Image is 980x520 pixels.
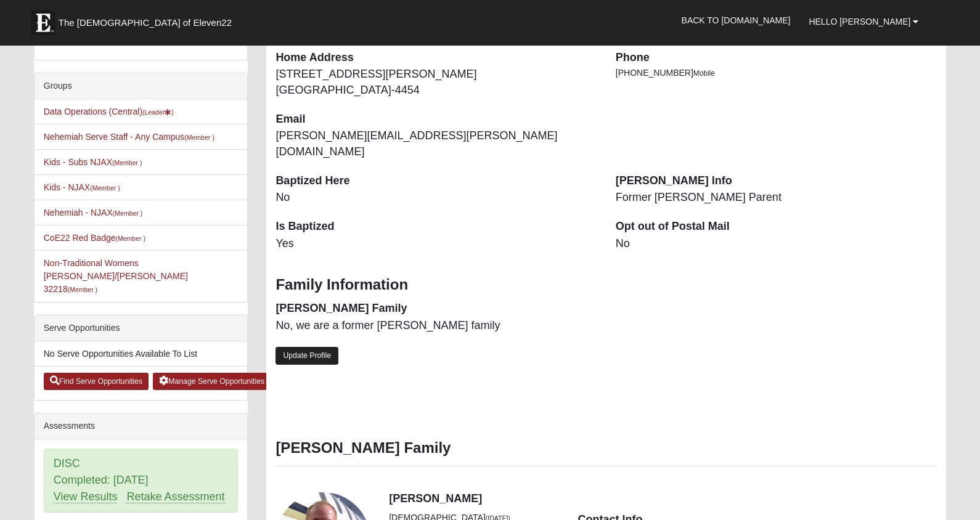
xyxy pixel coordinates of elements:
[276,173,597,189] dt: Baptized Here
[44,449,238,512] div: DISC Completed: [DATE]
[44,258,188,294] a: Non-Traditional Womens [PERSON_NAME]/[PERSON_NAME] 32218(Member )
[44,132,214,142] a: Nehemiah Serve Staff - Any Campus(Member )
[276,190,597,206] dd: No
[44,373,149,390] a: Find Serve Opportunities
[68,286,97,293] small: (Member )
[389,492,937,506] h4: [PERSON_NAME]
[276,439,937,457] h3: [PERSON_NAME] Family
[44,182,120,192] a: Kids - NJAX(Member )
[44,208,142,217] a: Nehemiah - NJAX(Member )
[616,219,937,235] dt: Opt out of Postal Mail
[112,159,142,166] small: (Member )
[44,107,174,116] a: Data Operations (Central)(Leader)
[142,108,174,116] small: (Leader )
[35,413,248,439] div: Assessments
[616,173,937,189] dt: [PERSON_NAME] Info
[616,67,937,79] li: [PHONE_NUMBER]
[126,490,224,503] a: Retake Assessment
[184,134,214,141] small: (Member )
[276,112,597,128] dt: Email
[616,190,937,206] dd: Former [PERSON_NAME] Parent
[35,315,248,341] div: Serve Opportunities
[276,301,597,317] dt: [PERSON_NAME] Family
[35,73,248,99] div: Groups
[799,6,928,37] a: Hello [PERSON_NAME]
[113,209,142,217] small: (Member )
[276,128,597,160] dd: [PERSON_NAME][EMAIL_ADDRESS][PERSON_NAME][DOMAIN_NAME]
[276,50,597,66] dt: Home Address
[25,4,271,35] a: The [DEMOGRAPHIC_DATA] of Eleven22
[116,235,145,242] small: (Member )
[44,233,145,243] a: CoE22 Red Badge(Member )
[276,67,597,98] dd: [STREET_ADDRESS][PERSON_NAME] [GEOGRAPHIC_DATA]-4454
[35,341,248,367] li: No Serve Opportunities Available To List
[276,236,597,252] dd: Yes
[54,490,118,503] a: View Results
[276,318,597,334] dd: No, we are a former [PERSON_NAME] family
[672,5,800,36] a: Back to [DOMAIN_NAME]
[59,17,232,29] span: The [DEMOGRAPHIC_DATA] of Eleven22
[616,236,937,252] dd: No
[31,10,55,35] img: Eleven22 logo
[276,219,597,235] dt: Is Baptized
[153,373,271,390] a: Manage Serve Opportunities
[616,50,937,66] dt: Phone
[276,276,937,294] h3: Family Information
[276,347,338,365] a: Update Profile
[90,184,120,192] small: (Member )
[693,69,715,78] span: Mobile
[44,157,142,167] a: Kids - Subs NJAX(Member )
[809,17,910,26] span: Hello [PERSON_NAME]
